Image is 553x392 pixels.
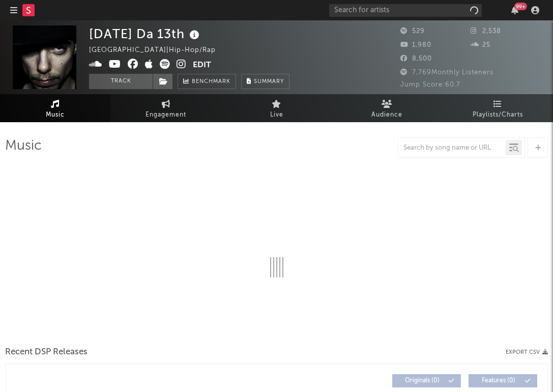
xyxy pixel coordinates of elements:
[514,3,527,10] div: 99 +
[473,109,523,121] span: Playlists/Charts
[192,76,230,88] span: Benchmark
[400,81,460,88] span: Jump Score: 60.7
[193,59,211,72] button: Edit
[400,42,431,48] span: 1,980
[400,69,493,76] span: 7,769 Monthly Listeners
[89,74,153,89] button: Track
[241,74,289,89] button: Summary
[254,79,284,85] span: Summary
[400,55,432,62] span: 8,500
[89,44,239,57] div: [GEOGRAPHIC_DATA] | Hip-Hop/Rap
[332,94,442,122] a: Audience
[221,94,332,122] a: Live
[506,349,548,355] button: Export CSV
[400,28,425,35] span: 529
[110,94,221,122] a: Engagement
[398,144,506,152] input: Search by song name or URL
[145,109,186,121] span: Engagement
[469,374,537,387] button: Features(0)
[443,94,553,122] a: Playlists/Charts
[399,378,446,384] span: Originals ( 0 )
[392,374,461,387] button: Originals(0)
[5,346,88,358] span: Recent DSP Releases
[475,378,522,384] span: Features ( 0 )
[178,74,236,89] a: Benchmark
[371,109,402,121] span: Audience
[46,109,65,121] span: Music
[471,42,490,48] span: 25
[471,28,501,35] span: 2,538
[329,4,482,17] input: Search for artists
[270,109,283,121] span: Live
[89,25,202,42] div: [DATE] Da 13th
[511,6,518,14] button: 99+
